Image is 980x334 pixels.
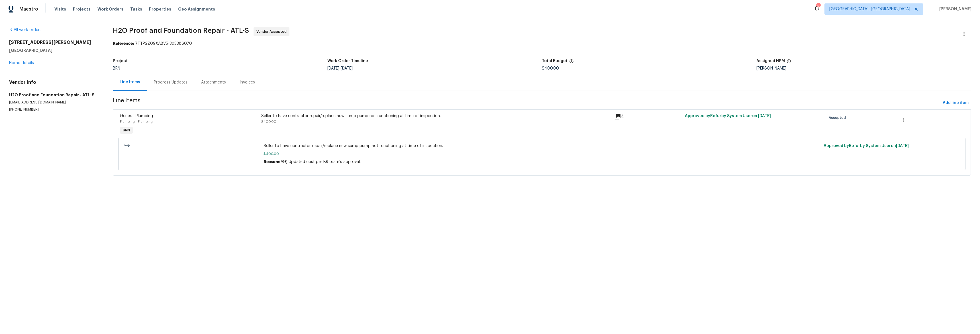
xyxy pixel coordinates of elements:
span: Approved by Refurby System User on [685,114,771,118]
span: Work Orders [97,6,123,12]
span: Visits [54,6,66,12]
span: $400.00 [542,66,559,70]
h5: Project [113,59,128,63]
span: - [327,66,353,70]
a: All work orders [9,28,42,32]
span: Add line item [943,99,969,107]
b: Reference: [113,42,134,46]
div: [PERSON_NAME] [756,66,971,70]
a: Home details [9,61,34,65]
span: The hpm assigned to this work order. [787,59,791,66]
span: Maestro [19,6,38,12]
h2: [STREET_ADDRESS][PERSON_NAME] [9,40,99,45]
span: Seller to have contractor repair/replace new sump pump not functioning at time of inspection. [264,143,820,149]
span: Projects [73,6,91,12]
span: BRN [113,66,120,70]
span: Line Items [113,98,940,108]
span: [DATE] [327,66,339,70]
h4: Vendor Info [9,80,99,85]
button: Add line item [940,98,971,108]
h5: Work Order Timeline [327,59,368,63]
span: (AG) Updated cost per BR team’s approval. [279,160,361,164]
span: Plumbing - Plumbing [120,120,153,123]
span: [GEOGRAPHIC_DATA], [GEOGRAPHIC_DATA] [829,6,910,12]
span: BRN [121,127,132,133]
span: Approved by Refurby System User on [824,144,909,148]
div: Attachments [201,80,226,85]
h5: H2O Proof and Foundation Repair - ATL-S [9,92,99,98]
h5: Total Budget [542,59,567,63]
span: Vendor Accepted [256,29,289,34]
span: [DATE] [758,114,771,118]
h5: [GEOGRAPHIC_DATA] [9,48,99,53]
span: $400.00 [264,151,820,157]
span: [PERSON_NAME] [937,6,971,12]
span: H2O Proof and Foundation Repair - ATL-S [113,27,249,34]
div: Invoices [240,80,255,85]
div: Seller to have contractor repair/replace new sump pump not functioning at time of inspection. [261,113,611,119]
div: 4 [614,113,681,120]
span: [DATE] [341,66,353,70]
h5: Assigned HPM [756,59,785,63]
div: Progress Updates [154,80,187,85]
p: [PHONE_NUMBER] [9,107,99,112]
span: Accepted [829,115,848,121]
span: Properties [149,6,171,12]
span: Tasks [130,7,142,11]
span: Geo Assignments [178,6,215,12]
span: General Plumbing [120,114,153,118]
div: 2 [816,3,820,9]
span: [DATE] [896,144,909,148]
span: $400.00 [261,120,276,123]
p: [EMAIL_ADDRESS][DOMAIN_NAME] [9,100,99,105]
div: 7TTP2Z09XA8V5-3d3386070 [113,41,971,46]
div: Line Items [120,79,140,85]
span: The total cost of line items that have been proposed by Opendoor. This sum includes line items th... [569,59,574,66]
span: Reason: [264,160,279,164]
